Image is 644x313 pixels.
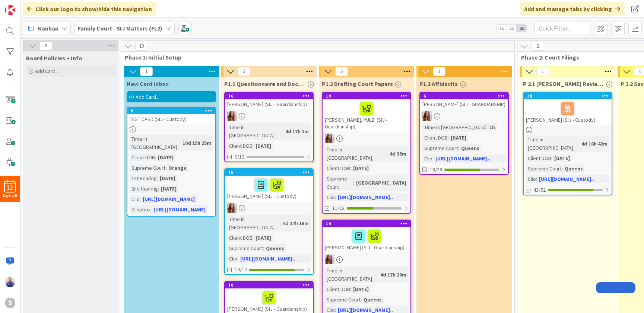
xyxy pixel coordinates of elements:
div: Client DOB [227,234,253,242]
div: Clio [526,175,536,183]
div: [PERSON_NAME] (SIJ - Guardianship) [225,99,313,109]
div: [DATE] [351,164,371,172]
span: : [350,164,351,172]
div: Click our logo to show/hide this navigation [23,2,156,16]
div: AR [420,111,508,121]
span: : [448,134,449,142]
span: : [551,154,552,162]
div: 16 [225,93,313,99]
span: : [150,205,152,214]
div: [DATE] [351,285,371,293]
span: Board Policies + Info [26,54,82,62]
div: 10 [228,282,313,288]
div: [DATE] [254,142,273,150]
div: [PERSON_NAME] (SIJ - GUARDIANSHIP) [420,99,508,109]
div: Clio [422,154,432,163]
div: Time in [GEOGRAPHIC_DATA] [325,146,387,162]
div: Queens [264,244,286,252]
div: 6 [420,93,508,99]
div: [DATE] [254,234,273,242]
div: [GEOGRAPHIC_DATA] [354,179,408,187]
div: Supreme Court [422,144,458,152]
div: Time in [GEOGRAPHIC_DATA] [227,123,282,140]
div: Client DOB [325,285,350,293]
img: AR [422,111,432,121]
span: : [237,255,238,263]
img: JG [5,277,15,287]
span: 11/23 [332,204,345,212]
span: 2 [532,42,544,51]
span: 1 [536,67,549,76]
div: 14 [323,220,410,227]
div: 4d 17h 1m [283,127,311,135]
div: Add and manage tabs by clicking [520,2,625,16]
a: [URL][DOMAIN_NAME].. [338,194,393,201]
div: AR [323,134,410,143]
span: 1 [433,67,445,76]
span: P1.3 Affidavits [419,80,458,87]
span: : [562,165,563,173]
div: AR [323,255,410,264]
span: : [578,140,580,148]
img: Visit kanbanzone.com [5,5,15,15]
div: [DATE] [552,154,572,162]
div: Time in [GEOGRAPHIC_DATA] [325,266,377,283]
div: Supreme Court [526,165,562,173]
div: Client DOB [130,153,155,162]
span: P1.2 Drafting Court Papers [322,80,393,87]
div: [PERSON_NAME] (SIJ - Custody) [524,99,612,125]
div: S [5,298,15,308]
div: 9 [127,108,215,114]
div: Client DOB [325,164,350,172]
div: 15 [228,170,313,175]
div: [PERSON_NAME] (SIJ - Custody) [225,176,313,201]
div: AR [225,203,313,213]
div: Supreme Court [130,164,165,172]
span: : [253,234,254,242]
div: 18 [524,93,612,99]
div: 18[PERSON_NAME] (SIJ - Custody) [524,93,612,125]
span: 0/12 [235,153,244,161]
span: : [353,179,354,187]
span: 2x [507,25,517,32]
div: 4d 35m [388,150,408,158]
span: P 2.1 Lina Review + E-File [523,80,604,87]
div: Clio [325,193,335,201]
span: 0 [39,41,52,50]
a: 18[PERSON_NAME] (SIJ - Custody)Time in [GEOGRAPHIC_DATA]:4d 16h 42mClient DOB:[DATE]Supreme Court... [523,92,612,195]
span: New Card Inbox [127,80,169,87]
span: : [335,193,336,201]
div: 15 [225,169,313,176]
span: Add Card... [35,68,59,74]
span: : [361,296,362,304]
a: [URL][DOMAIN_NAME].. [240,255,295,262]
a: [URL][DOMAIN_NAME].. [435,155,491,162]
div: 10d 19h 25m [181,139,213,147]
span: : [486,123,488,131]
div: Dropbox [130,205,150,214]
div: Supreme Court [227,244,263,252]
div: [PERSON_NAME], YULZI (SIJ - Guardianship) [323,99,410,131]
div: Time in [GEOGRAPHIC_DATA] [130,135,180,151]
div: [PERSON_NAME] (SIJ - Guardianship) [323,227,410,252]
div: 16 [228,93,313,99]
a: 9TEST CARD (SIJ - Custody)Time in [GEOGRAPHIC_DATA]:10d 19h 25mClient DOB:[DATE]Supreme Court:Ora... [127,107,216,217]
div: Clio [130,195,140,203]
a: [URL][DOMAIN_NAME] [153,206,206,213]
div: Time in [GEOGRAPHIC_DATA] [227,215,280,231]
a: 6[PERSON_NAME] (SIJ - GUARDIANSHIP)ARTime in [GEOGRAPHIC_DATA]:1hClient DOB:[DATE]Supreme Court:Q... [419,92,509,175]
span: 10/12 [235,266,247,274]
span: : [253,142,254,150]
div: Time in [GEOGRAPHIC_DATA] [526,135,578,152]
span: : [536,175,537,183]
div: 4d 17h 16m [281,219,311,227]
div: 19 [323,93,410,99]
span: 3 [238,67,250,76]
span: 43/52 [533,186,546,194]
span: : [165,164,166,172]
div: Queens [362,296,384,304]
div: 1h [488,123,497,131]
div: Client DOB [227,142,253,150]
span: : [387,150,388,158]
span: 5 [335,67,348,76]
